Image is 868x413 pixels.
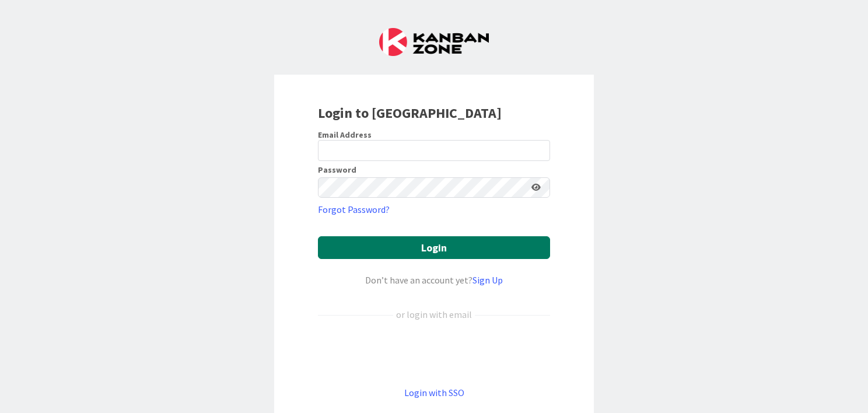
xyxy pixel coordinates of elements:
a: Forgot Password? [318,202,390,216]
b: Login to [GEOGRAPHIC_DATA] [318,104,502,122]
div: Don’t have an account yet? [318,273,550,287]
a: Sign Up [473,274,503,286]
label: Email Address [318,129,372,140]
div: or login with email [393,307,475,321]
img: Kanban Zone [379,28,489,56]
iframe: Sign in with Google Button [312,341,556,366]
a: Login with SSO [404,387,464,398]
label: Password [318,166,356,174]
button: Login [318,236,550,259]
